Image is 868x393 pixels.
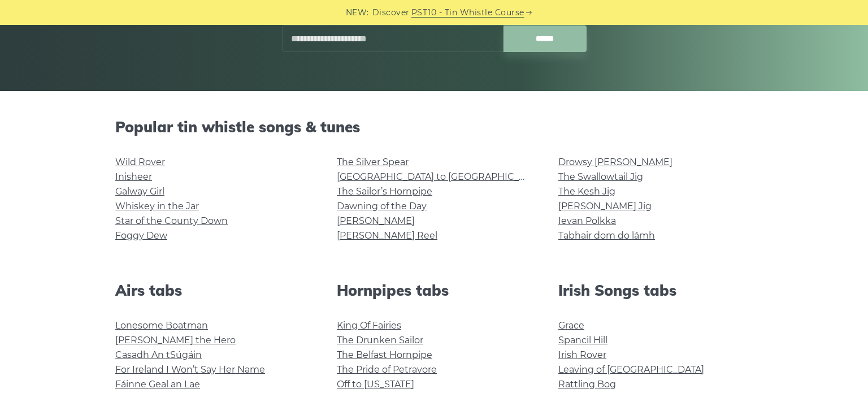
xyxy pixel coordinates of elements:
[558,282,753,299] h2: Irish Songs tabs
[115,171,152,182] a: Inisheer
[337,379,414,390] a: Off to [US_STATE]
[558,379,616,390] a: Rattling Bog
[115,186,164,197] a: Galway Girl
[337,364,437,375] a: The Pride of Petravore
[115,201,199,211] a: Whiskey in the Jar
[337,282,531,299] h2: Hornpipes tabs
[558,320,584,331] a: Grace
[411,6,524,19] a: PST10 - Tin Whistle Course
[115,349,202,360] a: Casadh An tSúgáin
[115,379,200,390] a: Fáinne Geal an Lae
[558,171,643,182] a: The Swallowtail Jig
[337,320,401,331] a: King Of Fairies
[115,118,753,136] h2: Popular tin whistle songs & tunes
[337,335,423,346] a: The Drunken Sailor
[558,157,672,167] a: Drowsy [PERSON_NAME]
[372,6,410,19] span: Discover
[115,157,165,167] a: Wild Rover
[337,201,427,211] a: Dawning of the Day
[115,320,208,331] a: Lonesome Boatman
[558,201,652,211] a: [PERSON_NAME] Jig
[337,186,432,197] a: The Sailor’s Hornpipe
[337,171,545,182] a: [GEOGRAPHIC_DATA] to [GEOGRAPHIC_DATA]
[337,349,432,360] a: The Belfast Hornpipe
[558,186,615,197] a: The Kesh Jig
[337,230,437,241] a: [PERSON_NAME] Reel
[558,349,606,360] a: Irish Rover
[115,282,310,299] h2: Airs tabs
[346,6,369,19] span: NEW:
[558,230,655,241] a: Tabhair dom do lámh
[115,335,236,346] a: [PERSON_NAME] the Hero
[337,157,409,167] a: The Silver Spear
[558,215,616,226] a: Ievan Polkka
[558,364,704,375] a: Leaving of [GEOGRAPHIC_DATA]
[115,230,167,241] a: Foggy Dew
[337,215,415,226] a: [PERSON_NAME]
[115,215,228,226] a: Star of the County Down
[115,364,265,375] a: For Ireland I Won’t Say Her Name
[558,335,607,346] a: Spancil Hill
